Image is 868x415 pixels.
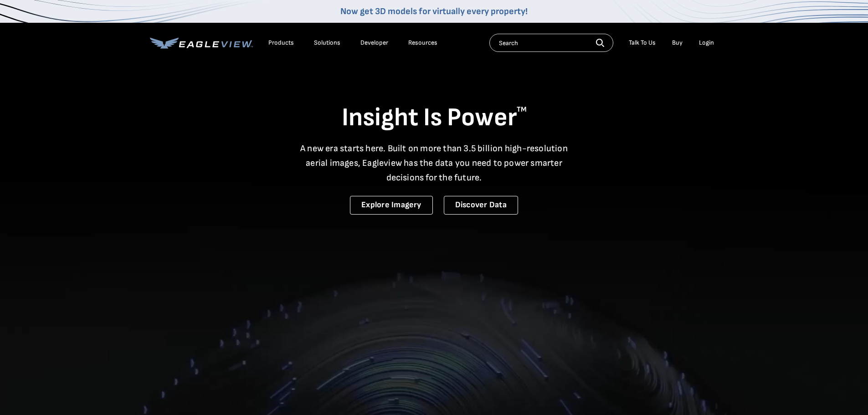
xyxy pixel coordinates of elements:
p: A new era starts here. Built on more than 3.5 billion high-resolution aerial images, Eagleview ha... [295,141,574,185]
h1: Insight Is Power [150,102,719,134]
sup: TM [517,105,527,114]
div: Talk To Us [629,39,656,47]
div: Solutions [314,39,340,47]
a: Buy [672,39,683,47]
a: Developer [360,39,388,47]
a: Now get 3D models for virtually every property! [340,6,528,17]
a: Discover Data [444,196,518,215]
input: Search [489,34,613,52]
div: Login [699,39,714,47]
div: Products [268,39,294,47]
a: Explore Imagery [350,196,433,215]
div: Resources [408,39,437,47]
